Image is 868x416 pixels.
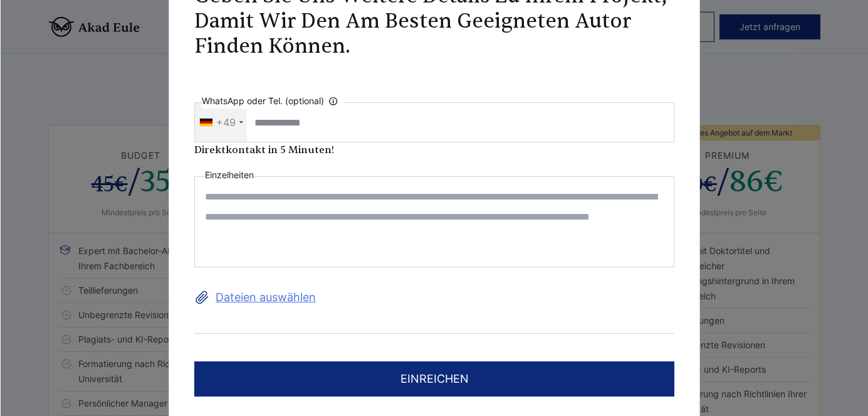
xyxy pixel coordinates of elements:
button: einreichen [194,362,674,397]
label: Einzelheiten [205,168,254,183]
label: Dateien auswählen [194,288,674,308]
label: WhatsApp oder Tel. (optional) [202,94,344,109]
div: +49 [216,113,236,133]
div: Direktkontakt in 5 Minuten! [194,143,674,158]
div: Telephone country code [195,104,247,142]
